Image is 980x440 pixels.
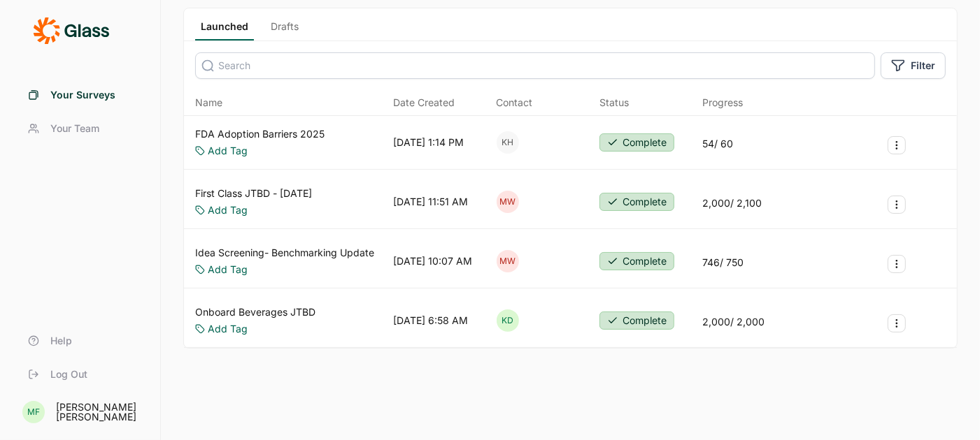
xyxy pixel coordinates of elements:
[195,96,222,110] span: Name
[911,59,935,73] span: Filter
[393,254,472,268] div: [DATE] 10:07 AM
[599,133,674,152] button: Complete
[393,314,468,328] div: [DATE] 6:58 AM
[195,127,325,141] a: FDA Adoption Barriers 2025
[195,52,875,79] input: Search
[208,144,248,158] a: Add Tag
[497,309,519,332] div: KD
[393,96,455,110] span: Date Created
[497,96,533,110] div: Contact
[497,191,519,213] div: MW
[888,136,906,154] button: Survey Actions
[195,20,254,41] a: Launched
[497,250,519,272] div: MW
[703,256,744,270] div: 746 / 750
[265,20,304,41] a: Drafts
[599,311,674,330] button: Complete
[881,52,946,79] button: Filter
[599,193,674,211] button: Complete
[208,203,248,217] a: Add Tag
[703,137,734,151] div: 54 / 60
[50,88,115,102] span: Your Surveys
[50,122,99,135] span: Your Team
[208,322,248,336] a: Add Tag
[393,195,468,209] div: [DATE] 11:51 AM
[393,135,464,149] div: [DATE] 1:14 PM
[599,96,629,110] div: Status
[599,252,674,270] button: Complete
[195,246,374,260] a: Idea Screening- Benchmarking Update
[195,186,312,200] a: First Class JTBD - [DATE]
[50,367,87,381] span: Log Out
[703,315,765,329] div: 2,000 / 2,000
[888,255,906,273] button: Survey Actions
[888,314,906,332] button: Survey Actions
[703,96,744,110] div: Progress
[208,263,248,277] a: Add Tag
[888,196,906,214] button: Survey Actions
[56,402,143,422] div: [PERSON_NAME] [PERSON_NAME]
[22,401,45,423] div: MF
[703,196,762,210] div: 2,000 / 2,100
[50,334,72,348] span: Help
[497,131,519,154] div: KH
[195,305,315,319] a: Onboard Beverages JTBD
